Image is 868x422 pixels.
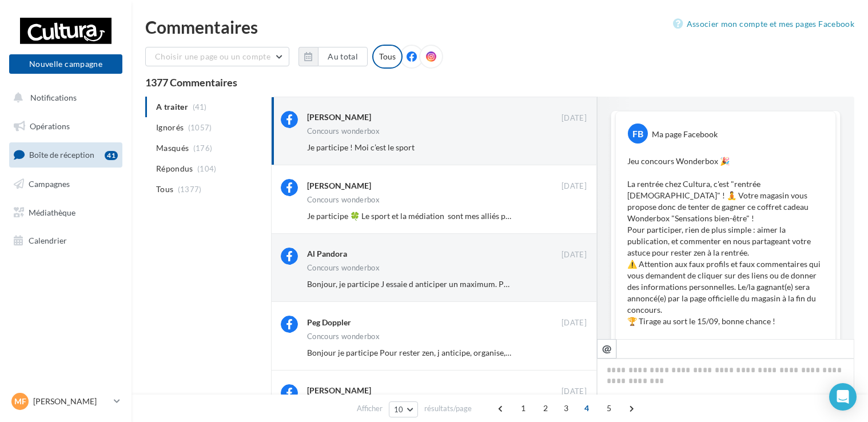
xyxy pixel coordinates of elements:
button: Au total [298,47,368,66]
span: Ignorés [156,122,184,133]
span: (1377) [178,185,202,194]
span: Je participe ! Moi c’est le sport [307,142,415,152]
div: 1377 Commentaires [145,77,854,87]
span: 2 [536,399,555,417]
div: Al Pandora [307,248,347,260]
div: Tous [372,45,403,69]
div: Concours wonderbox [307,333,380,340]
span: 10 [394,405,404,414]
span: résultats/page [424,403,472,414]
a: MF [PERSON_NAME] [9,391,122,412]
i: @ [602,343,612,353]
div: Concours wonderbox [307,196,380,204]
a: Calendrier [7,229,125,253]
span: Campagnes [29,179,70,189]
span: Tous [156,184,173,195]
span: [DATE] [562,387,587,397]
button: Au total [318,47,368,66]
div: [PERSON_NAME] [307,385,371,396]
span: Notifications [30,93,77,102]
p: Jeu concours Wonderbox 🎉 La rentrée chez Cultura, c'est "rentrée [DEMOGRAPHIC_DATA]" ! 🧘 Votre ma... [627,156,824,327]
span: Opérations [30,121,70,131]
span: Je participe 🍀 Le sport et la médiation ️ sont mes alliés pour une rentrée zen ✨️☀️ [307,211,596,221]
span: [DATE] [562,181,587,192]
span: (176) [193,144,213,153]
span: 3 [557,399,575,417]
span: Médiathèque [29,207,75,217]
span: Afficher [357,403,383,414]
span: (104) [197,164,217,173]
span: MF [14,396,26,407]
div: Ma page Facebook [652,129,718,140]
span: [DATE] [562,318,587,328]
a: Opérations [7,114,125,138]
div: [PERSON_NAME] [307,180,371,192]
span: Répondus [156,163,193,174]
button: 10 [389,401,418,417]
button: Nouvelle campagne [9,54,122,74]
span: Calendrier [29,236,67,245]
span: Masqués [156,142,189,154]
span: [DATE] [562,113,587,124]
div: Open Intercom Messenger [829,383,857,411]
a: Campagnes [7,172,125,196]
button: Choisir une page ou un compte [145,47,289,66]
a: Associer mon compte et mes pages Facebook [673,17,854,31]
div: 41 [105,151,118,160]
a: Médiathèque [7,201,125,225]
p: [PERSON_NAME] [33,396,109,407]
div: Peg Doppler [307,317,351,328]
div: Concours wonderbox [307,264,380,272]
span: 1 [514,399,532,417]
div: Commentaires [145,18,854,35]
span: Choisir une page ou un compte [155,51,270,61]
button: Notifications [7,86,120,110]
span: 5 [600,399,618,417]
div: FB [628,124,648,144]
div: Concours wonderbox [307,128,380,135]
span: Bonjour je participe Pour rester zen, j anticipe, organise, et pratique la marche pour évacuer le... [307,348,662,357]
a: Boîte de réception41 [7,142,125,167]
span: 4 [578,399,596,417]
span: (1057) [188,123,212,132]
div: [PERSON_NAME] [307,112,371,123]
button: @ [597,339,616,359]
span: Boîte de réception [29,150,94,160]
span: [DATE] [562,250,587,260]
